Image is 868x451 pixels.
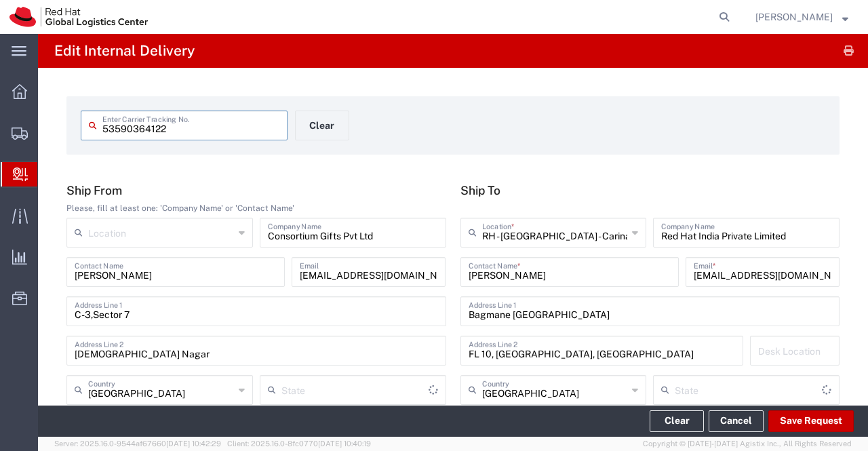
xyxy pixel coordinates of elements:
span: Client: 2025.16.0-8fc0770 [227,439,371,448]
span: [DATE] 10:40:19 [318,439,371,448]
a: Cancel [709,410,764,432]
h4: Edit Internal Delivery [54,34,195,68]
button: [PERSON_NAME] [755,9,849,25]
span: Sumitra Hansdah [755,9,833,24]
span: Server: 2025.16.0-9544af67660 [54,439,221,448]
h5: Ship To [460,183,840,197]
div: Please, fill at least one: 'Company Name' or 'Contact Name' [66,202,446,214]
button: Clear [295,111,349,140]
span: Copyright © [DATE]-[DATE] Agistix Inc., All Rights Reserved [643,438,852,450]
img: logo [9,7,148,27]
button: Save Request [768,410,854,432]
h5: Ship From [66,183,446,197]
span: [DATE] 10:42:29 [166,439,221,448]
button: Clear [650,410,704,432]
